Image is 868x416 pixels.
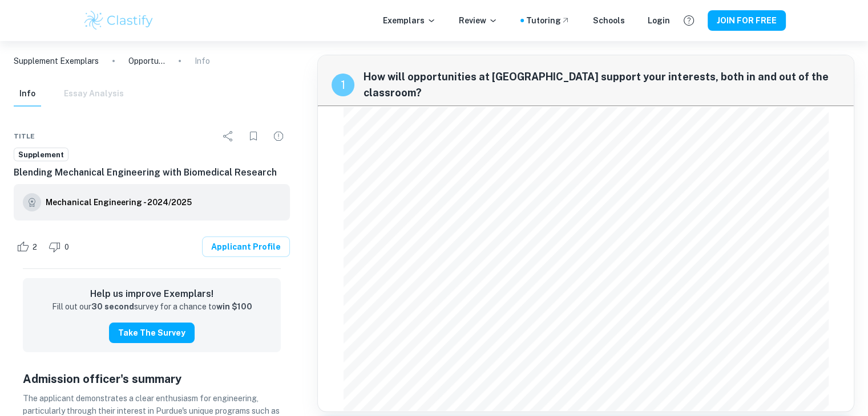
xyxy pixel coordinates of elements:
h5: Admission officer's summary [23,370,281,388]
p: Fill out our survey for a chance to [52,301,252,313]
div: Dislike [46,238,75,256]
span: Title [14,131,35,141]
p: Info [195,55,210,67]
a: Supplement [14,148,68,162]
p: Review [459,14,498,27]
div: Like [14,238,43,256]
div: Report issue [267,125,290,148]
button: Info [14,81,41,107]
p: Opportunities at [GEOGRAPHIC_DATA]: A Path to Leadership, Research, and Wellbeing [128,55,165,67]
a: Supplement Exemplars [14,55,99,67]
span: How will opportunities at [GEOGRAPHIC_DATA] support your interests, both in and out of the classr... [364,69,840,101]
div: Bookmark [242,125,265,148]
p: Exemplars [383,14,436,27]
button: JOIN FOR FREE [708,10,786,31]
strong: win $100 [216,302,252,311]
button: Help and Feedback [679,11,699,30]
h6: Blending Mechanical Engineering with Biomedical Research [14,166,290,180]
span: Supplement [14,149,68,161]
img: Clastify logo [83,9,155,32]
strong: 30 second [91,302,134,311]
a: Schools [593,14,625,27]
a: Tutoring [526,14,570,27]
a: Applicant Profile [202,236,290,257]
button: Take the Survey [109,323,195,343]
span: 2 [26,242,43,253]
h6: Mechanical Engineering - 2024/2025 [46,196,192,209]
div: Share [217,125,240,148]
div: recipe [332,74,354,96]
h6: Help us improve Exemplars! [32,287,272,301]
a: Login [648,14,670,27]
span: 0 [58,242,75,253]
a: Mechanical Engineering - 2024/2025 [46,193,192,211]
